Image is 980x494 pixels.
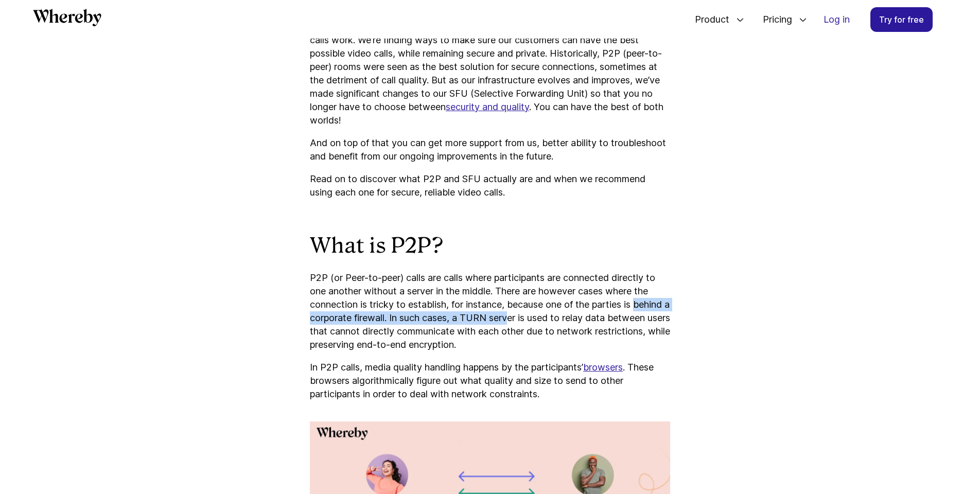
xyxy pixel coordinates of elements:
[815,8,858,31] a: Log in
[310,136,670,163] p: And on top of that you can get more support from us, better ability to troubleshoot and benefit f...
[870,7,933,32] a: Try for free
[685,3,732,37] span: Product
[33,9,101,26] svg: Whereby
[310,172,670,199] p: Read on to discover what P2P and SFU actually are and when we recommend using each one for secure...
[310,361,670,401] p: In P2P calls, media quality handling happens by the participants’ . These browsers algorithmicall...
[446,101,529,112] a: security and quality
[583,362,623,373] a: browsers
[310,20,670,127] p: As our product evolves, we’re constantly making improvements to how our video calls work. We’re f...
[310,271,670,351] p: P2P (or Peer-to-peer) calls are calls where participants are connected directly to one another wi...
[33,9,101,30] a: Whereby
[310,232,670,259] h2: What is P2P?
[752,3,795,37] span: Pricing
